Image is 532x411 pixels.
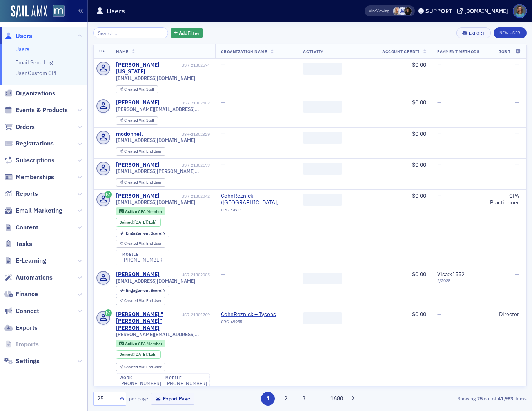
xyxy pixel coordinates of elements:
[116,131,143,138] a: modonnell
[124,298,146,303] span: Created Via :
[134,352,157,357] div: (15h)
[4,340,39,349] a: Imports
[4,290,38,298] a: Finance
[124,365,162,369] div: End User
[16,189,38,198] span: Reports
[221,99,225,106] span: —
[221,271,225,278] span: —
[116,350,161,359] div: Joined: 2025-09-10 00:00:00
[4,273,53,282] a: Automations
[4,189,38,198] a: Reports
[116,340,166,347] div: Active: Active: CPA Member
[11,5,47,18] img: SailAMX
[125,341,138,346] span: Active
[303,273,342,284] span: ‌
[412,161,426,168] span: $0.00
[221,130,225,137] span: —
[120,376,161,380] div: work
[116,162,160,169] a: [PERSON_NAME]
[437,161,441,168] span: —
[124,118,146,123] span: Created Via :
[119,209,162,214] a: Active CPA Member
[221,193,292,206] a: CohnReznick ([GEOGRAPHIC_DATA], [GEOGRAPHIC_DATA])
[134,219,147,225] span: [DATE]
[437,130,441,137] span: —
[126,288,165,293] div: 7
[171,28,203,38] button: AddFilter
[179,29,200,36] span: Add Filter
[464,7,508,15] div: [DOMAIN_NAME]
[515,130,519,137] span: —
[456,27,490,38] button: Export
[129,395,148,402] label: per page
[165,380,207,386] a: [PHONE_NUMBER]
[116,62,180,75] div: [PERSON_NAME] [US_STATE]
[124,180,162,185] div: End User
[116,106,210,112] span: [PERSON_NAME][EMAIL_ADDRESS][PERSON_NAME]
[4,206,62,215] a: Email Marketing
[161,163,210,168] div: USR-21302199
[261,392,275,406] button: 1
[116,49,129,54] span: Name
[303,101,342,113] span: ‌
[499,49,519,54] span: Job Type
[120,352,134,357] span: Joined :
[437,278,479,283] span: 5 / 2028
[388,395,527,402] div: Showing out of items
[16,123,35,131] span: Orders
[126,287,163,293] span: Engagement Score :
[476,395,484,402] strong: 25
[16,290,38,298] span: Finance
[412,130,426,137] span: $0.00
[16,340,39,349] span: Imports
[182,312,210,317] div: USR-21301769
[4,89,55,98] a: Organizations
[116,99,160,106] a: [PERSON_NAME]
[437,49,479,54] span: Payment Methods
[116,286,169,295] div: Engagement Score: 7
[369,8,376,13] div: Also
[124,242,162,246] div: End User
[122,252,164,257] div: mobile
[120,380,161,386] a: [PHONE_NUMBER]
[124,180,146,185] span: Created Via :
[457,8,511,14] button: [DOMAIN_NAME]
[221,161,225,168] span: —
[124,87,154,92] div: Staff
[221,193,292,206] span: CohnReznick (Bethesda, MD)
[134,351,147,357] span: [DATE]
[515,271,519,278] span: —
[124,149,162,154] div: End User
[116,178,165,187] div: Created Via: End User
[513,4,527,18] span: Profile
[116,193,160,200] a: [PERSON_NAME]
[4,123,35,131] a: Orders
[437,61,441,68] span: —
[437,311,441,318] span: —
[496,395,514,402] strong: 41,983
[4,357,40,366] a: Settings
[221,49,267,54] span: Organization Name
[144,132,210,137] div: USR-21302329
[515,61,519,68] span: —
[469,31,485,35] div: Export
[126,231,165,235] div: 7
[412,271,426,278] span: $0.00
[15,69,58,76] a: User Custom CPE
[116,199,195,205] span: [EMAIL_ADDRESS][DOMAIN_NAME]
[490,193,519,206] div: CPA Practitioner
[116,271,160,278] div: [PERSON_NAME]
[16,156,54,165] span: Subscriptions
[4,324,38,332] a: Exports
[138,209,162,214] span: CPA Member
[16,139,54,148] span: Registrations
[53,5,65,17] img: SailAMX
[93,27,168,38] input: Search…
[279,392,293,406] button: 2
[16,206,62,215] span: Email Marketing
[125,209,138,214] span: Active
[330,392,343,406] button: 1680
[16,256,46,265] span: E-Learning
